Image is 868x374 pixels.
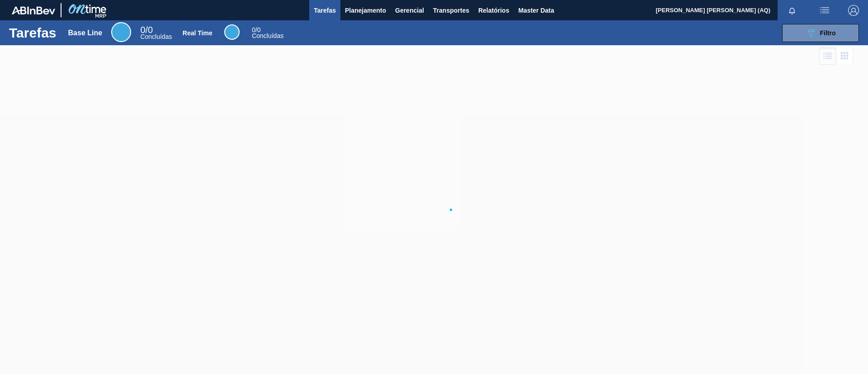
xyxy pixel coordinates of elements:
img: userActions [819,5,830,16]
button: Notificações [778,4,807,17]
span: Concluídas [252,32,283,39]
span: Gerencial [395,5,424,16]
span: Master Data [518,5,554,16]
div: Base Line [140,26,172,40]
span: Relatórios [478,5,509,16]
span: Planejamento [345,5,386,16]
span: 0 [140,25,145,35]
div: Real Time [252,27,283,39]
div: Real Time [183,29,212,37]
h1: Tarefas [9,28,57,38]
div: Base Line [111,22,131,42]
span: / 0 [252,26,260,33]
span: Filtro [820,29,836,37]
span: / 0 [140,25,153,35]
span: 0 [252,26,255,33]
span: Tarefas [314,5,336,16]
button: Filtro [782,24,859,42]
img: Logout [848,5,859,16]
div: Real Time [224,24,240,40]
span: Transportes [433,5,469,16]
img: TNhmsLtSVTkK8tSr43FrP2fwEKptu5GPRR3wAAAABJRU5ErkJggg== [12,6,55,14]
span: Concluídas [140,33,172,40]
div: Base Line [68,29,103,37]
